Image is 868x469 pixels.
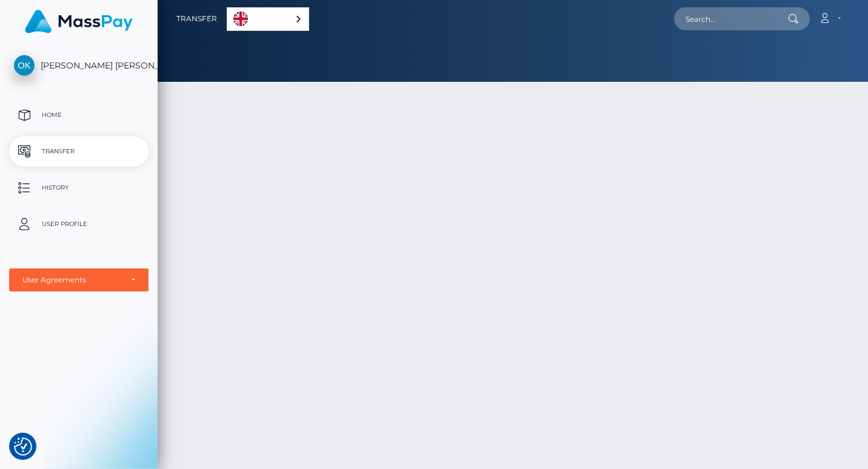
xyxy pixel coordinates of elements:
a: Transfer [176,6,217,32]
a: Transfer [9,136,149,167]
img: Revisit consent button [14,437,32,456]
button: User Agreements [9,268,149,291]
div: Language [227,7,309,31]
a: Home [9,100,149,130]
a: User Profile [9,209,149,239]
input: Search... [674,7,788,30]
a: English [227,8,309,30]
img: MassPay [25,10,133,33]
p: Transfer [14,142,144,161]
button: Consent Preferences [14,437,32,456]
span: [PERSON_NAME] [PERSON_NAME] DONOUNGO KONE [9,60,149,71]
a: History [9,173,149,203]
p: Home [14,106,144,124]
aside: Language selected: English [227,7,309,31]
p: User Profile [14,215,144,233]
div: User Agreements [22,275,122,285]
p: History [14,179,144,197]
